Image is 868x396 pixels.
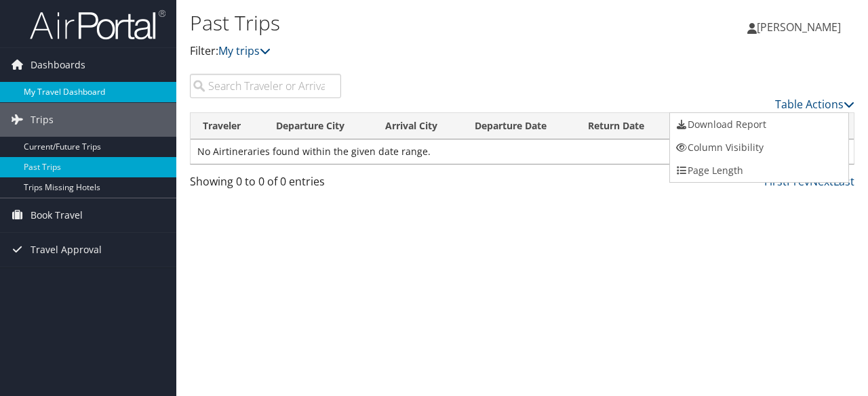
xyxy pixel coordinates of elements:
span: Dashboards [31,48,85,82]
a: Column Visibility [670,136,848,159]
span: Book Travel [31,198,83,232]
span: Trips [31,103,54,137]
a: Page Length [670,159,848,182]
span: Travel Approval [31,233,102,267]
img: airportal-logo.png [30,9,165,41]
a: Download Report [670,113,848,136]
